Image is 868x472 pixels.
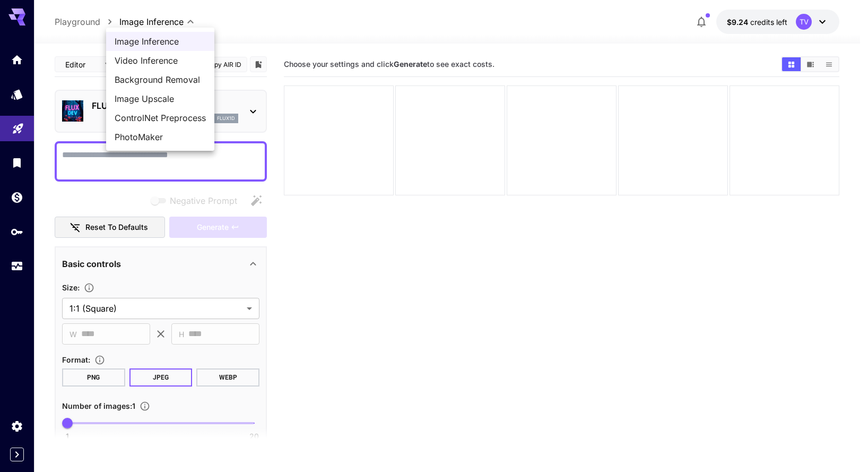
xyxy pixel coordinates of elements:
[115,54,206,67] span: Video Inference
[115,131,206,143] span: PhotoMaker
[115,111,206,124] span: ControlNet Preprocess
[115,73,206,86] span: Background Removal
[815,421,868,472] iframe: Chat Widget
[115,92,206,105] span: Image Upscale
[115,35,206,48] span: Image Inference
